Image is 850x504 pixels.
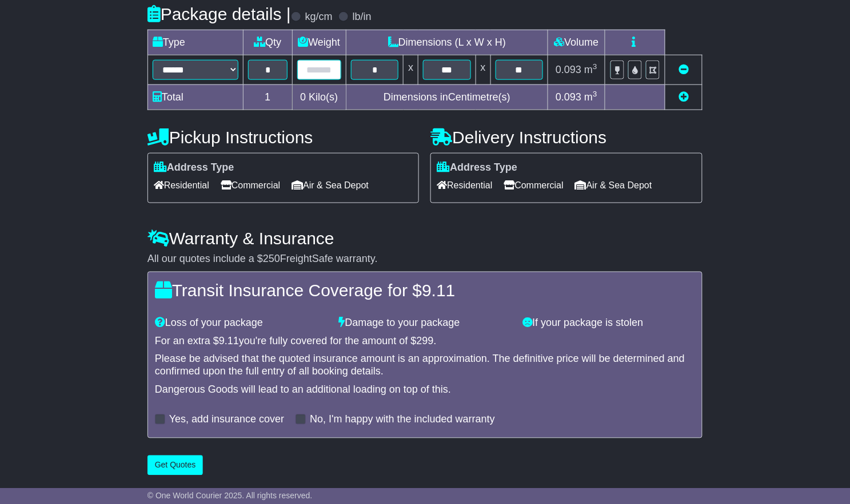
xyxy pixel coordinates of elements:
button: Get Quotes [147,455,203,475]
span: Residential [437,176,492,194]
label: Yes, add insurance cover [169,414,284,426]
label: lb/in [353,11,372,23]
span: Residential [154,176,209,194]
span: 0.093 [556,64,581,75]
a: Remove this item [679,64,689,75]
h4: Package details | [147,5,291,23]
a: Add new item [679,91,689,103]
div: For an extra $ you're fully covered for the amount of $ . [155,336,695,348]
span: 9.11 [219,336,239,347]
label: kg/cm [305,11,333,23]
span: m [584,91,597,103]
span: 299 [417,336,434,347]
div: Dangerous Goods will lead to an additional loading on top of this. [155,384,695,397]
td: Dimensions in Centimetre(s) [346,84,548,110]
div: All our quotes include a $ FreightSafe warranty. [147,253,703,266]
span: Air & Sea Depot [292,176,369,194]
td: Total [147,84,243,110]
div: Please be advised that the quoted insurance amount is an approximation. The definitive price will... [155,353,695,378]
td: Qty [243,30,292,55]
sup: 3 [593,62,597,71]
td: x [404,55,418,84]
label: Address Type [437,162,517,174]
td: Dimensions (L x W x H) [346,30,548,55]
sup: 3 [593,90,597,98]
span: 0.093 [556,91,581,103]
span: Commercial [221,176,280,194]
td: x [476,55,490,84]
span: Air & Sea Depot [575,176,652,194]
div: If your package is stolen [517,317,701,330]
td: Weight [292,30,346,55]
div: Loss of your package [149,317,333,330]
h4: Delivery Instructions [430,128,703,147]
label: Address Type [154,162,234,174]
span: Commercial [504,176,564,194]
span: 250 [263,253,280,265]
td: Type [147,30,243,55]
h4: Warranty & Insurance [147,229,703,248]
td: Kilo(s) [292,84,346,110]
h4: Transit Insurance Coverage for $ [155,281,695,300]
td: 1 [243,84,292,110]
td: Volume [548,30,605,55]
span: 9.11 [422,281,455,300]
div: Damage to your package [333,317,517,330]
span: © One World Courier 2025. All rights reserved. [147,491,313,500]
h4: Pickup Instructions [147,128,420,147]
span: m [584,64,597,75]
span: 0 [300,91,306,103]
label: No, I'm happy with the included warranty [310,414,495,426]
